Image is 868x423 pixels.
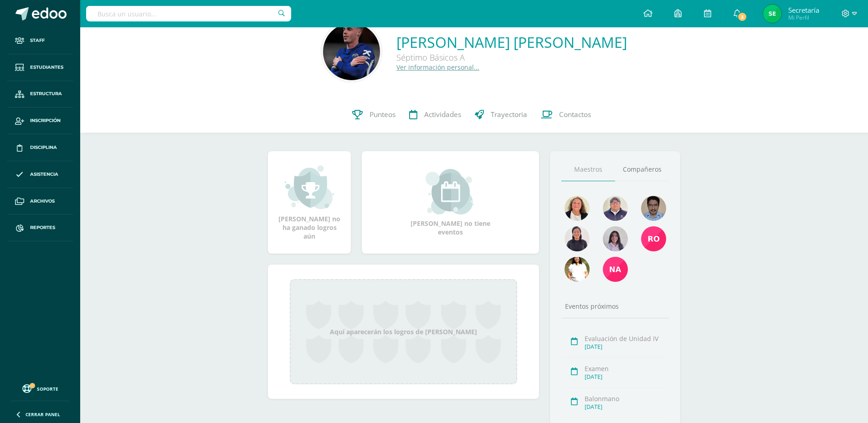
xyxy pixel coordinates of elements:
div: Aquí aparecerán los logros de [PERSON_NAME] [290,279,517,384]
div: Balonmano [585,394,666,403]
span: 3 [737,12,747,22]
div: Eventos próximos [561,302,669,311]
span: Secretaría [788,5,819,15]
a: Inscripción [7,107,73,134]
span: Mi Perfil [788,14,819,21]
span: Actividades [424,110,461,119]
div: Evaluación de Unidad IV [585,334,666,343]
img: f2596fff22ce10e3356730cf971142ab.png [603,196,628,221]
img: deaeaa9b44bd8ed96b960285b33be698.png [323,23,380,80]
a: Staff [7,27,73,54]
div: [DATE] [585,343,666,351]
a: Ver información personal... [396,63,479,71]
a: Maestros [561,158,615,181]
span: Estructura [30,90,62,97]
span: Punteos [370,110,395,119]
img: bd5c4da964c66059798930f984b6ff37.png [641,196,666,221]
a: Trayectoria [468,97,534,133]
input: Busca un usuario... [86,6,291,21]
a: Estructura [7,81,73,108]
img: 9ee8ef55e0f0cb4267c6653addefd60b.png [565,196,590,221]
a: Contactos [534,97,598,133]
a: Archivos [7,188,73,215]
span: Contactos [559,110,591,119]
span: Archivos [30,198,55,205]
img: 5b128c088b3bc6462d39a613088c2279.png [641,226,666,251]
img: bb51d92fe231030405650637fd24292c.png [763,5,781,23]
a: Reportes [7,214,73,241]
img: event_small.png [426,169,475,214]
span: Cerrar panel [26,411,60,418]
div: Examen [585,364,666,373]
a: [PERSON_NAME] [PERSON_NAME] [396,32,627,52]
a: Compañeros [615,158,669,181]
div: [DATE] [585,403,666,411]
a: Disciplina [7,134,73,161]
a: Soporte [11,382,69,394]
span: Trayectoria [491,110,527,119]
span: Inscripción [30,117,61,124]
a: Asistencia [7,161,73,188]
div: [DATE] [585,373,666,381]
div: [PERSON_NAME] no ha ganado logros aún [277,164,342,240]
div: Séptimo Básicos A [396,52,627,63]
div: [PERSON_NAME] no tiene eventos [405,169,496,236]
a: Punteos [345,97,402,133]
img: 03bedc8e89e9ad7d908873b386a18aa1.png [603,257,628,282]
img: 041e67bb1815648f1c28e9f895bf2be1.png [565,226,590,251]
span: Soporte [37,386,58,392]
span: Reportes [30,224,55,231]
img: cece32d36125892de659c7218cd8b355.png [565,257,590,282]
span: Estudiantes [30,64,63,71]
a: Estudiantes [7,54,73,81]
img: c32ad82329b44bc9061dc23c1c7658f9.png [603,226,628,251]
span: Asistencia [30,171,58,178]
a: Actividades [402,97,468,133]
span: Disciplina [30,144,57,151]
img: achievement_small.png [285,164,334,210]
span: Staff [30,37,45,44]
